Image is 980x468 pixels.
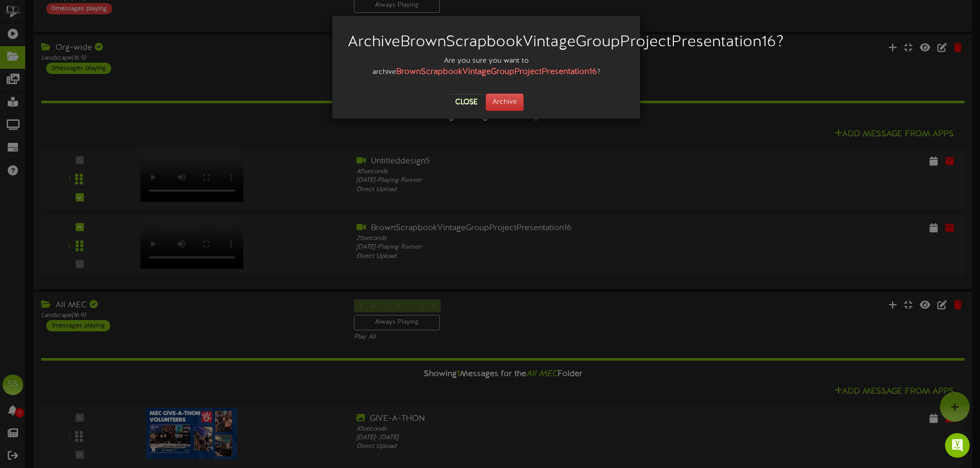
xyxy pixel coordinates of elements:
[348,34,625,51] h2: Archive BrownScrapbookVintageGroupProjectPresentation16 ?
[340,56,632,78] div: Are you sure you want to archive ?
[486,93,524,111] button: Archive
[449,94,484,110] button: Close
[396,67,597,77] strong: BrownScrapbookVintageGroupProjectPresentation16
[945,433,970,458] div: Open Intercom Messenger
